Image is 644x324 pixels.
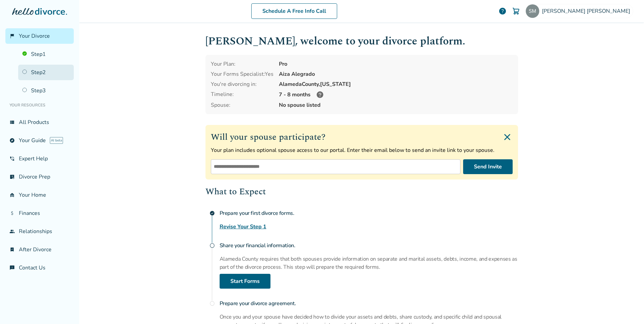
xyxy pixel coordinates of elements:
[610,292,644,324] iframe: Chat Widget
[205,33,518,50] h1: [PERSON_NAME] , welcome to your divorce platform.
[5,98,74,112] li: Your Resources
[9,265,15,270] span: chat_info
[5,151,74,166] a: phone_in_talkExpert Help
[220,239,518,252] h4: Share your financial information.
[5,205,74,221] a: attach_moneyFinances
[18,83,74,98] a: Step3
[9,120,15,125] span: view_list
[9,247,15,252] span: bookmark_check
[542,7,633,15] span: [PERSON_NAME] [PERSON_NAME]
[9,229,15,234] span: group
[9,210,15,216] span: attach_money
[210,210,215,216] span: check_circle
[5,260,74,276] a: chat_infoContact Us
[220,223,266,231] a: Revise Your Step 1
[5,224,74,239] a: groupRelationships
[5,28,74,44] a: flag_2Your Divorce
[9,174,15,180] span: list_alt_check
[18,46,74,62] a: Step1
[211,91,273,99] div: Timeline:
[50,137,63,144] span: AI beta
[502,132,513,142] img: Close invite form
[251,3,337,19] a: Schedule A Free Info Call
[205,185,518,198] h2: What to Expect
[463,159,513,174] button: Send Invite
[5,133,74,148] a: exploreYour GuideAI beta
[220,255,518,271] p: Alameda County requires that both spouses provide information on separate and marital assets, deb...
[220,274,270,289] a: Start Forms
[279,60,513,68] div: Pro
[19,32,50,40] span: Your Divorce
[9,138,15,143] span: explore
[211,130,513,144] h2: Will your spouse participate?
[211,70,273,78] div: Your Forms Specialist: Yes
[279,70,513,78] div: Aiza Alegrado
[211,80,273,88] div: You're divorcing in:
[211,60,273,68] div: Your Plan:
[526,4,539,18] img: stacy_morales@hotmail.com
[211,101,273,109] span: Spouse:
[9,192,15,198] span: garage_home
[220,206,518,220] h4: Prepare your first divorce forms.
[512,7,520,15] img: Cart
[279,91,513,99] div: 7 - 8 months
[210,301,215,306] span: radio_button_unchecked
[279,101,513,109] span: No spouse listed
[18,65,74,80] a: Step2
[211,147,513,154] p: Your plan includes optional spouse access to our portal. Enter their email below to send an invit...
[5,115,74,130] a: view_listAll Products
[210,243,215,248] span: radio_button_unchecked
[220,297,518,310] h4: Prepare your divorce agreement.
[9,33,15,39] span: flag_2
[498,7,507,15] a: help
[5,242,74,257] a: bookmark_checkAfter Divorce
[9,156,15,161] span: phone_in_talk
[5,187,74,203] a: garage_homeYour Home
[5,169,74,185] a: list_alt_checkDivorce Prep
[279,80,513,88] div: Alameda County, [US_STATE]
